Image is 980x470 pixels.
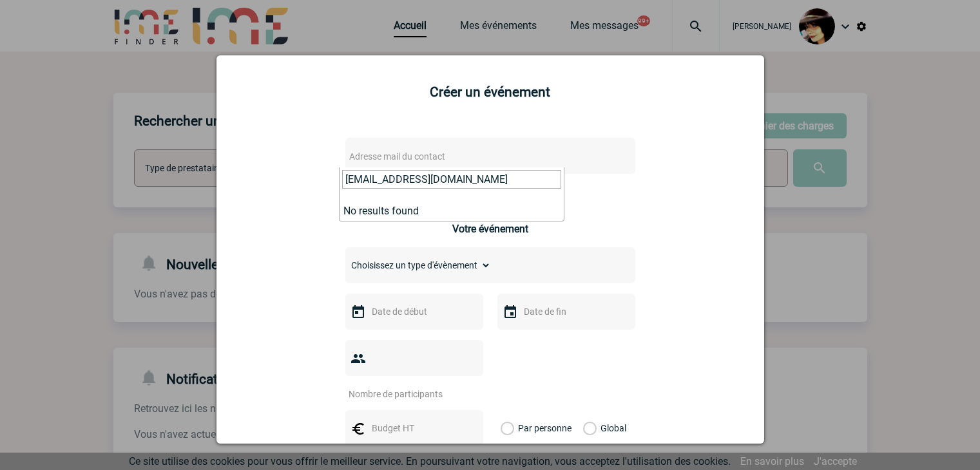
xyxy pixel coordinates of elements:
[583,410,591,446] label: Global
[345,386,466,402] input: Nombre de participants
[340,201,564,221] li: No results found
[369,303,457,320] input: Date de début
[369,420,457,437] input: Budget HT
[349,151,445,162] span: Adresse mail du contact
[501,410,515,446] label: Par personne
[521,303,610,320] input: Date de fin
[452,223,528,235] h3: Votre événement
[233,84,748,100] h2: Créer un événement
